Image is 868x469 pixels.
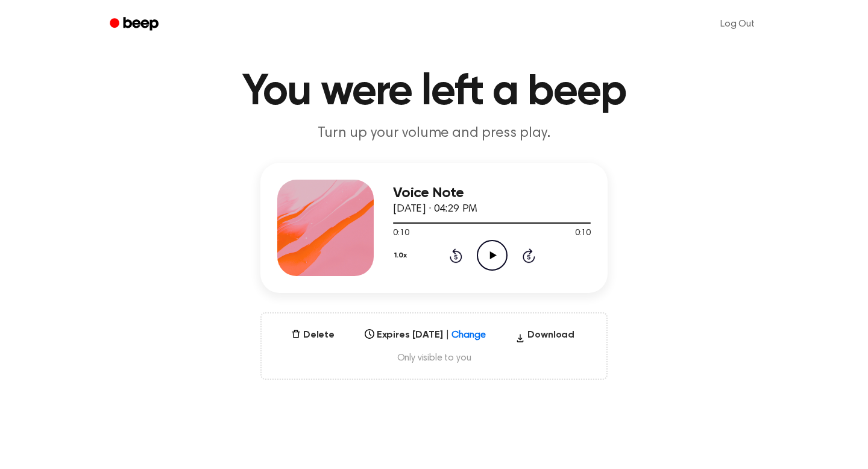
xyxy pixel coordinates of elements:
[101,13,169,36] a: Beep
[575,227,591,240] span: 0:10
[125,71,743,114] h1: You were left a beep
[393,227,409,240] span: 0:10
[286,328,339,342] button: Delete
[393,185,591,201] h3: Voice Note
[708,10,767,39] a: Log Out
[393,245,411,266] button: 1.0x
[393,204,477,215] span: [DATE] · 04:29 PM
[203,124,665,143] p: Turn up your volume and press play.
[276,352,592,364] span: Only visible to you
[511,328,579,347] button: Download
